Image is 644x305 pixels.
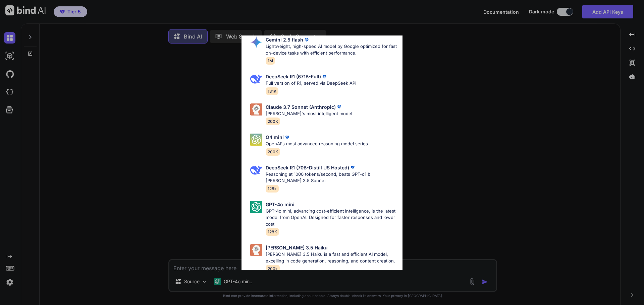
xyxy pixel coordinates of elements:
[266,185,279,193] span: 128k
[266,57,275,65] span: 1M
[250,134,262,146] img: Pick Models
[284,134,290,141] img: premium
[266,118,280,125] span: 200K
[266,141,368,147] p: OpenAI's most advanced reasoning model series
[250,244,262,256] img: Pick Models
[266,244,328,251] p: [PERSON_NAME] 3.5 Haiku
[266,171,397,184] p: Reasoning at 1000 tokens/second, beats GPT-o1 & [PERSON_NAME] 3.5 Sonnet
[266,208,397,228] p: GPT-4o mini, advancing cost-efficient intelligence, is the latest model from OpenAI. Designed for...
[266,110,352,117] p: [PERSON_NAME]'s most intelligent model
[266,80,356,87] p: Full version of R1, served via DeepSeek API
[250,36,262,48] img: Pick Models
[266,134,284,141] p: O4 mini
[266,87,278,95] span: 131K
[266,148,280,156] span: 200K
[266,103,336,110] p: Claude 3.7 Sonnet (Anthropic)
[266,201,294,208] p: GPT-4o mini
[266,164,349,171] p: DeepSeek R1 (70B-Distill US Hosted)
[250,103,262,116] img: Pick Models
[250,164,262,176] img: Pick Models
[266,251,397,264] p: [PERSON_NAME] 3.5 Haiku is a fast and efficient AI model, excelling in code generation, reasoning...
[303,36,310,43] img: premium
[250,201,262,213] img: Pick Models
[266,43,397,56] p: Lightweight, high-speed AI model by Google optimized for fast on-device tasks with efficient perf...
[349,164,356,171] img: premium
[266,265,280,273] span: 200k
[266,73,321,80] p: DeepSeek R1 (671B-Full)
[266,228,279,236] span: 128K
[336,103,342,110] img: premium
[321,73,328,80] img: premium
[250,73,262,85] img: Pick Models
[266,36,303,43] p: Gemini 2.5 flash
